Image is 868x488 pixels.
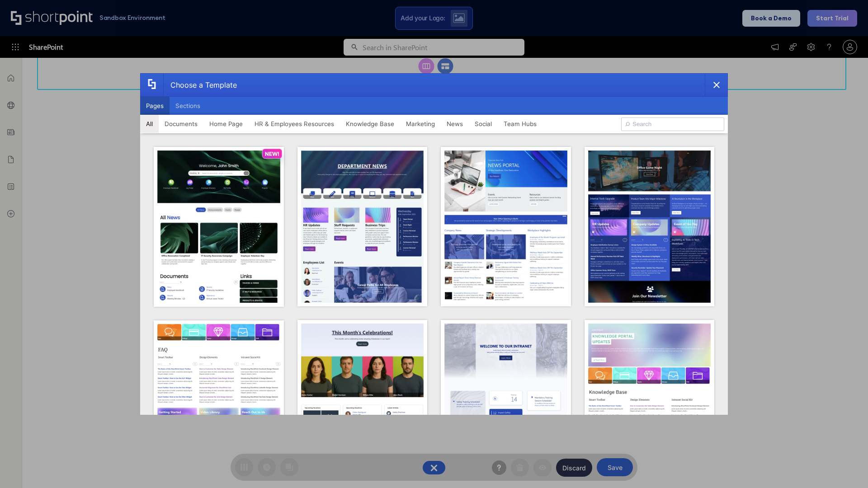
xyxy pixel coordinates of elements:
[469,115,498,133] button: Social
[498,115,542,133] button: Team Hubs
[249,115,340,133] button: HR & Employees Resources
[265,150,279,157] p: NEW!
[340,115,400,133] button: Knowledge Base
[140,115,159,133] button: All
[823,445,868,488] iframe: Chat Widget
[140,73,728,415] div: template selector
[170,97,206,115] button: Sections
[400,115,441,133] button: Marketing
[203,115,249,133] button: Home Page
[441,115,469,133] button: News
[621,117,724,131] input: Search
[159,115,203,133] button: Documents
[140,97,170,115] button: Pages
[163,74,237,96] div: Choose a Template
